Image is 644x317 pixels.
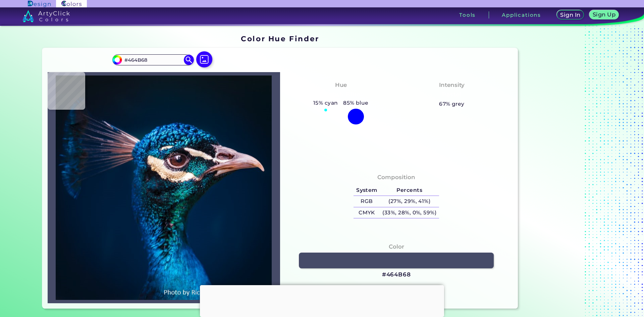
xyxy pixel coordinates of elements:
[28,1,50,7] img: ArtyClick Design logo
[184,55,194,65] img: icon search
[459,12,476,17] h3: Tools
[51,75,277,300] img: img_pavlin.jpg
[354,207,380,218] h5: CMYK
[377,172,415,182] h4: Composition
[354,196,380,207] h5: RGB
[241,34,319,44] h1: Color Hue Finder
[200,285,444,315] iframe: Advertisement
[439,100,465,108] h5: 67% grey
[196,51,212,67] img: icon picture
[593,12,615,17] h5: Sign Up
[557,10,583,19] a: Sign In
[122,55,184,64] input: type color..
[22,10,70,22] img: logo_artyclick_colors_white.svg
[389,242,404,252] h4: Color
[340,99,371,107] h5: 85% blue
[380,185,439,196] h5: Percents
[380,196,439,207] h5: (27%, 29%, 41%)
[335,80,347,90] h4: Hue
[439,80,465,90] h4: Intensity
[439,91,465,99] h3: Pastel
[380,207,439,218] h5: (33%, 28%, 0%, 59%)
[502,12,541,17] h3: Applications
[354,185,380,196] h5: System
[311,99,340,107] h5: 15% cyan
[590,10,618,19] a: Sign Up
[521,32,604,311] iframe: Advertisement
[319,91,363,99] h3: Tealish Blue
[561,12,580,17] h5: Sign In
[382,271,411,279] h3: #464B68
